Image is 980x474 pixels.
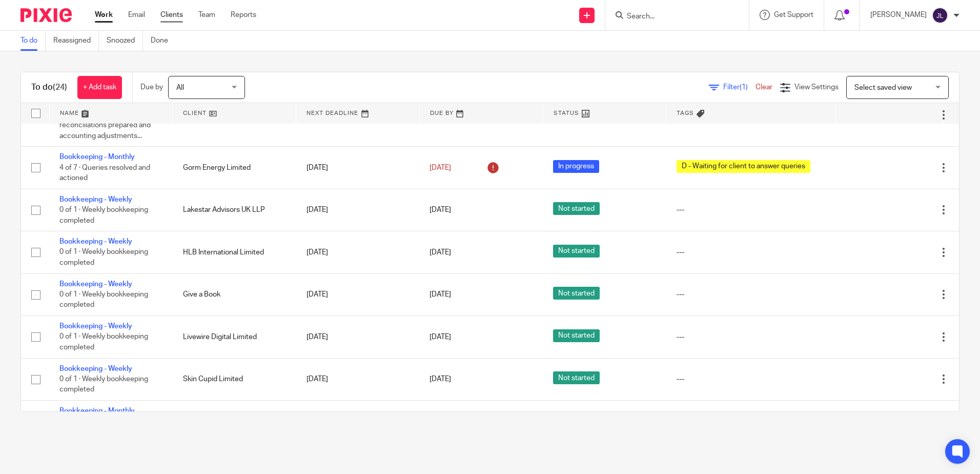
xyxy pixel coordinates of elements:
span: 0 of 1 · Weekly bookkeeping completed [59,291,148,309]
span: Select saved view [854,84,912,91]
img: Pixie [21,8,72,22]
td: [DATE] [296,358,420,400]
input: Search [626,12,718,22]
a: Done [151,31,176,51]
a: Bookkeeping - Weekly [59,323,132,330]
a: Clear [756,84,772,91]
td: [DATE] [296,273,420,315]
span: D - Waiting for client to answer queries [677,160,810,173]
td: Lakestar Advisors UK LLP [173,189,296,231]
a: Bookkeeping - Weekly [59,238,132,245]
a: Bookkeeping - Weekly [59,196,132,203]
a: Clients [160,10,183,20]
span: Get Support [774,11,813,18]
td: [DATE] [296,401,420,443]
span: 0 of 1 · Weekly bookkeeping completed [59,333,148,351]
span: Not started [553,245,600,258]
span: Tags [677,110,694,116]
a: Bookkeeping - Monthly [59,407,135,414]
span: Not started [553,287,600,300]
div: --- [677,205,825,215]
a: Reassigned [53,31,99,51]
span: [DATE] [430,291,451,298]
td: [DATE] [296,147,420,189]
td: [DATE] [296,189,420,231]
td: Gorm Energy Limited [173,147,296,189]
h1: To do [31,82,67,93]
span: 4 of 7 · Queries resolved and actioned [59,164,150,182]
td: Skin Cupid Limited [173,358,296,400]
span: Not started [553,329,600,342]
span: [DATE] [430,333,451,341]
span: Not started [553,202,600,215]
td: [DATE] [296,231,420,273]
p: Due by [140,82,163,92]
a: To do [21,31,46,51]
td: Give a Book [173,273,296,315]
a: Bookkeeping - Weekly [59,281,132,288]
span: [DATE] [430,164,451,171]
td: HLB International Limited [173,231,296,273]
div: --- [677,332,825,342]
span: All [176,84,184,91]
div: --- [677,289,825,300]
span: [DATE] [430,376,451,383]
div: --- [677,247,825,258]
span: [DATE] [430,249,451,256]
span: 0 of 1 · Weekly bookkeeping completed [59,376,148,393]
span: 0 of 1 · Weekly bookkeeping completed [59,249,148,267]
a: Snoozed [107,31,143,51]
span: View Settings [794,84,839,91]
div: --- [677,374,825,384]
a: Work [95,10,113,20]
a: Reports [231,10,256,20]
span: 0 of 1 · Weekly bookkeeping completed [59,206,148,224]
span: (1) [740,84,748,91]
a: Email [128,10,145,20]
span: [DATE] [430,206,451,213]
p: [PERSON_NAME] [870,10,927,20]
td: Potters Fields Park Management Trust [173,401,296,443]
td: Livewire Digital Limited [173,316,296,358]
span: In progress [553,160,599,173]
span: Not started [553,371,600,384]
a: Bookkeeping - Weekly [59,365,132,372]
span: Filter [723,84,756,91]
a: Bookkeeping - Monthly [59,153,135,161]
span: (24) [53,83,67,91]
img: svg%3E [932,7,948,24]
td: [DATE] [296,316,420,358]
a: + Add task [77,76,122,99]
a: Team [198,10,215,20]
span: 2 of 8 · Schedules and reconciliations prepared and accounting adjustments... [59,111,151,140]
